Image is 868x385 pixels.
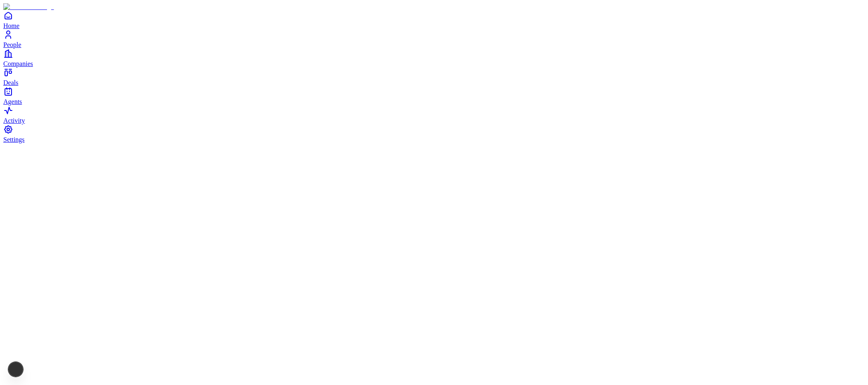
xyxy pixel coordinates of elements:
span: Activity [3,117,25,124]
a: Settings [3,124,865,143]
a: People [3,30,865,48]
span: Deals [3,79,18,86]
span: Companies [3,60,33,67]
img: Item Brain Logo [3,3,54,11]
a: Activity [3,106,865,124]
span: People [3,41,21,48]
span: Agents [3,98,22,105]
a: Companies [3,49,865,67]
a: Home [3,11,865,29]
span: Home [3,22,19,29]
a: Agents [3,87,865,105]
a: Deals [3,68,865,86]
span: Settings [3,136,25,143]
